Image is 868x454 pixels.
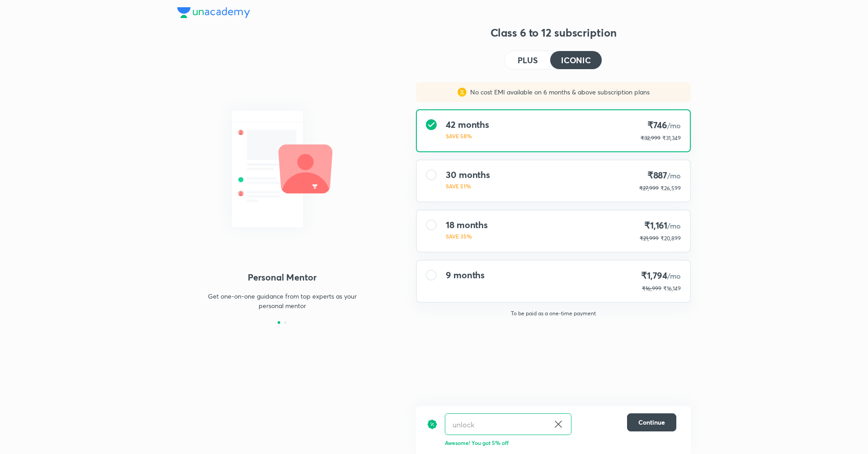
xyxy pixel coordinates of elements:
h4: 18 months [446,220,488,230]
h4: 30 months [446,169,490,180]
p: Awesome! You got 5% off [445,439,676,447]
button: ICONIC [550,51,602,69]
p: ₹32,999 [641,134,660,142]
h4: ICONIC [561,56,591,64]
span: ₹20,899 [660,235,681,242]
span: /mo [667,221,681,230]
p: ₹16,999 [642,285,661,293]
h4: ₹1,794 [641,270,681,282]
span: /mo [667,121,681,130]
button: Continue [627,413,676,431]
img: sales discount [458,88,467,97]
h4: 9 months [446,270,485,281]
span: /mo [667,271,681,281]
button: PLUS [505,51,550,69]
p: SAVE 35% [446,232,488,240]
h4: ₹746 [641,119,681,131]
h4: ₹887 [639,169,681,182]
span: /mo [667,171,681,180]
span: ₹26,599 [660,185,681,192]
img: discount [427,413,438,435]
p: No cost EMI available on 6 months & above subscription plans [467,88,650,97]
p: To be paid as a one-time payment [409,310,698,317]
h3: Class 6 to 12 subscription [416,25,691,40]
h4: Personal Mentor [177,271,387,284]
h4: ₹1,161 [640,220,681,232]
h4: 42 months [446,119,489,130]
img: Company Logo [177,7,250,18]
span: ₹16,149 [663,285,681,292]
p: ₹27,999 [639,184,659,192]
input: Have a referral code? [445,414,549,435]
p: ₹21,999 [640,234,659,243]
span: ₹31,349 [662,135,681,141]
h4: PLUS [518,56,538,64]
img: Coach_6fe623788e.svg [177,90,387,248]
p: SAVE 58% [446,132,489,140]
p: SAVE 51% [446,182,490,190]
span: Continue [638,418,665,427]
p: Get one-on-one guidance from top experts as your personal mentor [203,291,361,310]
